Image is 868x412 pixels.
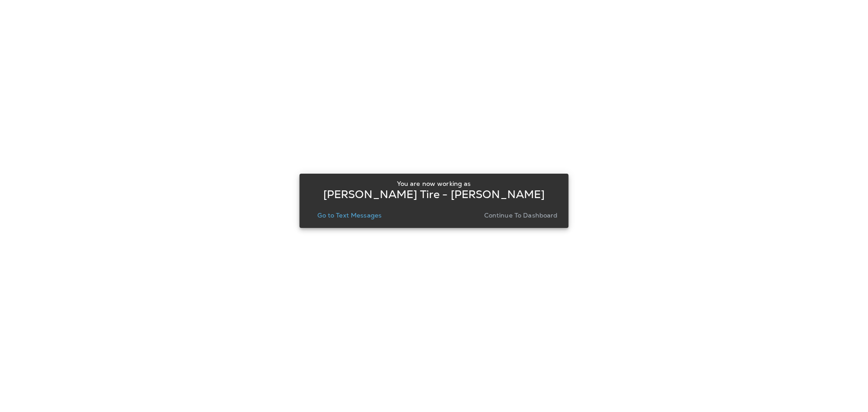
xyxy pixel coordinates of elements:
p: Go to Text Messages [317,212,382,219]
p: You are now working as [397,180,471,187]
button: Go to Text Messages [314,209,385,222]
p: Continue to Dashboard [484,212,558,219]
button: Continue to Dashboard [481,209,561,222]
p: [PERSON_NAME] Tire - [PERSON_NAME] [323,191,545,198]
